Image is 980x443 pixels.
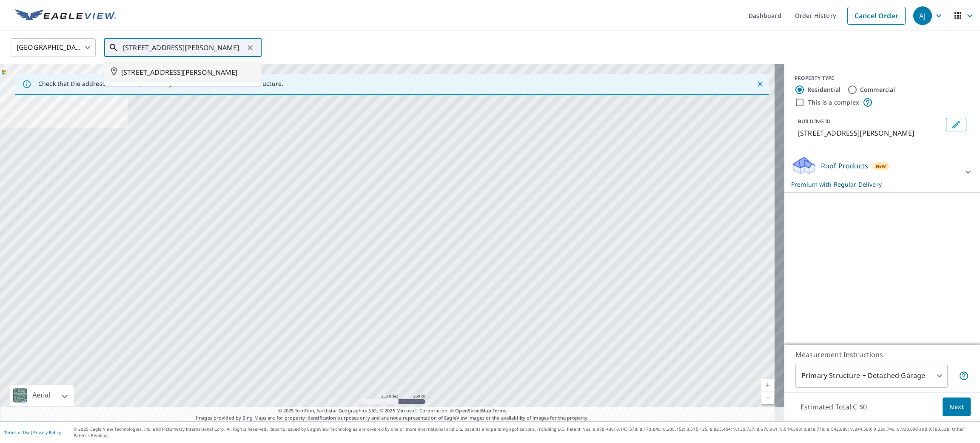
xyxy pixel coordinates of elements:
p: [STREET_ADDRESS][PERSON_NAME] [798,128,943,138]
div: Roof ProductsNewPremium with Regular Delivery [791,156,973,189]
input: Search by address or latitude-longitude [123,36,244,60]
span: New [876,163,886,170]
span: © 2025 TomTom, Earthstar Geographics SIO, © 2025 Microsoft Corporation, © [278,407,507,415]
label: Commercial [860,85,895,94]
div: AJ [913,6,932,25]
p: Premium with Regular Delivery [791,180,958,189]
a: Privacy Policy [33,429,61,435]
button: Next [943,398,971,417]
button: Close [755,79,766,90]
button: Clear [244,42,256,54]
div: [GEOGRAPHIC_DATA] [11,36,96,60]
p: Roof Products [821,161,868,171]
img: EV Logo [15,9,116,22]
span: [STREET_ADDRESS][PERSON_NAME] [121,67,255,77]
a: Cancel Order [847,7,906,25]
p: © 2025 Eagle View Technologies, Inc. and Pictometry International Corp. All Rights Reserved. Repo... [74,426,976,439]
a: OpenStreetMap [455,407,491,414]
a: Current Level 5, Zoom In [761,379,774,392]
a: Current Level 5, Zoom Out [761,392,774,404]
p: Check that the address is accurate, then drag the marker over the correct structure. [38,80,283,88]
div: Aerial [10,385,74,406]
p: BUILDING ID [798,118,831,125]
label: Residential [807,85,840,94]
span: Next [949,402,964,412]
div: Primary Structure + Detached Garage [795,364,948,388]
div: PROPERTY TYPE [795,74,970,82]
span: Your report will include the primary structure and a detached garage if one exists. [959,371,969,381]
a: Terms [493,407,507,414]
div: Aerial [30,385,53,406]
p: | [4,430,61,435]
a: Terms of Use [4,429,31,435]
label: This is a complex [808,98,859,107]
p: Measurement Instructions [795,349,969,360]
p: Estimated Total: C $0 [794,398,874,416]
button: Edit building 1 [946,118,966,131]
